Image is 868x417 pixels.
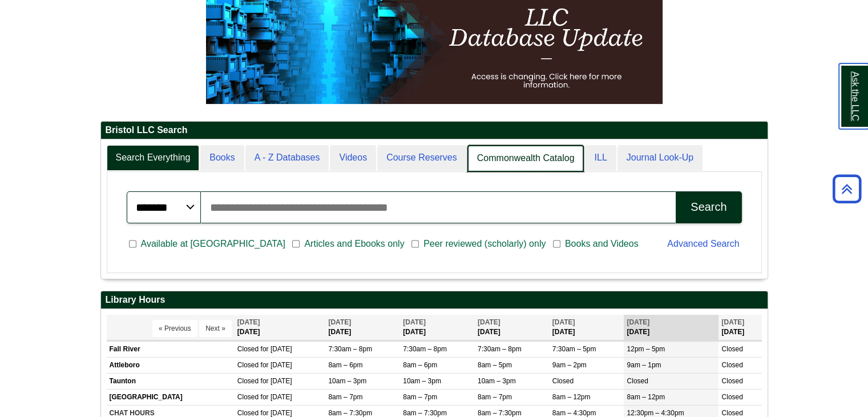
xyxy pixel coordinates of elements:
span: Closed [237,345,259,353]
div: Search [691,201,726,214]
span: for [DATE] [260,393,292,401]
h2: Bristol LLC Search [101,122,768,139]
input: Articles and Ebooks only [292,239,300,249]
span: Closed [721,345,742,353]
span: Closed [721,393,742,401]
a: Back to Top [829,181,865,197]
span: 8am – 12pm [627,393,665,401]
a: Advanced Search [667,239,739,248]
span: [DATE] [552,318,575,326]
input: Available at [GEOGRAPHIC_DATA] [129,239,136,249]
span: Closed [237,393,259,401]
span: 10am – 3pm [328,377,366,385]
span: Closed [237,409,259,417]
span: 8am – 7pm [403,393,437,401]
button: Search [676,191,741,223]
span: [DATE] [721,318,744,326]
td: [GEOGRAPHIC_DATA] [107,390,235,406]
a: Books [200,145,244,171]
span: [DATE] [478,318,500,326]
a: Commonwealth Catalog [467,145,584,172]
span: 8am – 7:30pm [328,409,372,417]
th: [DATE] [400,315,475,340]
span: for [DATE] [260,409,292,417]
a: Course Reserves [377,145,466,171]
span: 10am – 3pm [403,377,441,385]
span: Closed [237,377,259,385]
span: for [DATE] [260,361,292,369]
span: 8am – 6pm [403,361,437,369]
span: 12pm – 5pm [627,345,665,353]
button: Next » [199,320,232,337]
span: for [DATE] [260,377,292,385]
th: [DATE] [235,315,326,340]
td: Taunton [107,374,235,390]
span: 8am – 5pm [478,361,512,369]
td: Fall River [107,341,235,357]
input: Books and Videos [553,239,560,249]
a: A - Z Databases [245,145,329,171]
span: 7:30am – 8pm [328,345,372,353]
span: 7:30am – 5pm [552,345,596,353]
th: [DATE] [475,315,550,340]
span: Closed [721,377,742,385]
a: Videos [330,145,376,171]
span: Closed [237,361,259,369]
span: 8am – 12pm [552,393,591,401]
input: Peer reviewed (scholarly) only [411,239,419,249]
a: Journal Look-Up [617,145,703,171]
th: [DATE] [624,315,718,340]
a: ILL [585,145,616,171]
span: 9am – 1pm [627,361,661,369]
span: 8am – 7pm [328,393,362,401]
span: 8am – 6pm [328,361,362,369]
td: Attleboro [107,357,235,373]
span: 12:30pm – 4:30pm [627,409,684,417]
span: Books and Videos [560,237,643,251]
span: 10am – 3pm [478,377,516,385]
button: « Previous [152,320,197,337]
a: Search Everything [107,145,200,171]
h2: Library Hours [101,291,768,309]
span: [DATE] [627,318,649,326]
span: 9am – 2pm [552,361,587,369]
span: Peer reviewed (scholarly) only [419,237,550,251]
span: [DATE] [403,318,426,326]
span: [DATE] [237,318,260,326]
span: Articles and Ebooks only [300,237,409,251]
th: [DATE] [550,315,624,340]
span: Closed [721,361,742,369]
span: Closed [627,377,648,385]
span: Available at [GEOGRAPHIC_DATA] [136,237,290,251]
span: [DATE] [328,318,351,326]
th: [DATE] [718,315,761,340]
span: 8am – 7:30pm [403,409,447,417]
span: 8am – 7:30pm [478,409,522,417]
span: 8am – 7pm [478,393,512,401]
th: [DATE] [325,315,400,340]
span: 8am – 4:30pm [552,409,596,417]
span: 7:30am – 8pm [478,345,522,353]
span: Closed [721,409,742,417]
span: 7:30am – 8pm [403,345,447,353]
span: for [DATE] [260,345,292,353]
span: Closed [552,377,574,385]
